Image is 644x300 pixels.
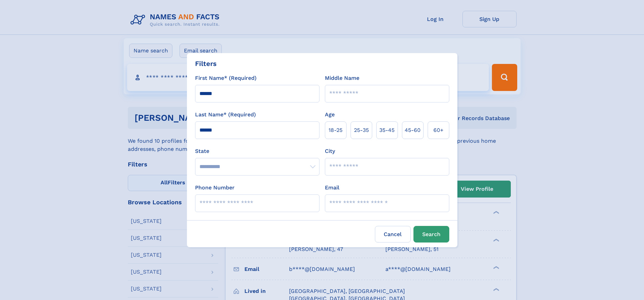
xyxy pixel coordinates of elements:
[195,184,235,192] label: Phone Number
[195,74,257,82] label: First Name* (Required)
[325,111,335,119] label: Age
[379,126,395,134] span: 35‑45
[354,126,369,134] span: 25‑35
[195,59,217,69] div: Filters
[325,184,339,192] label: Email
[413,226,449,243] button: Search
[405,126,421,134] span: 45‑60
[195,147,319,155] label: State
[195,111,256,119] label: Last Name* (Required)
[375,226,411,243] label: Cancel
[329,126,342,134] span: 18‑25
[433,126,444,134] span: 60+
[325,74,359,82] label: Middle Name
[325,147,335,155] label: City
